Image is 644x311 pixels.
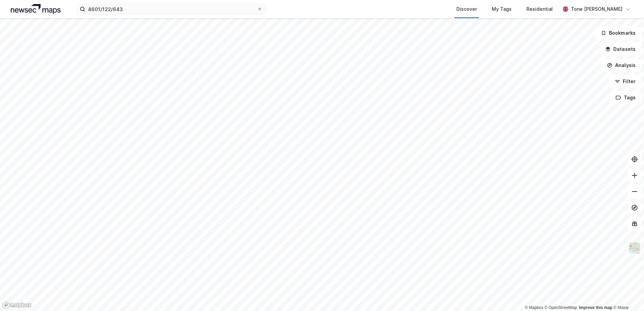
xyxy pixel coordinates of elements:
button: Bookmarks [595,26,641,40]
button: Analysis [601,59,641,72]
img: logo.a4113a55bc3d86da70a041830d287a7e.svg [11,4,61,14]
iframe: Chat Widget [610,279,644,311]
div: Discover [456,5,477,13]
button: Tags [610,91,641,104]
img: Z [628,242,641,254]
div: Residential [526,5,553,13]
div: My Tags [492,5,512,13]
a: Mapbox homepage [2,301,32,309]
a: OpenStreetMap [545,305,577,310]
a: Mapbox [525,305,543,310]
button: Datasets [600,42,641,56]
input: Search by address, cadastre, landlords, tenants or people [85,4,257,14]
a: Improve this map [579,305,612,310]
button: Filter [609,75,641,88]
div: Tone [PERSON_NAME] [571,5,622,13]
